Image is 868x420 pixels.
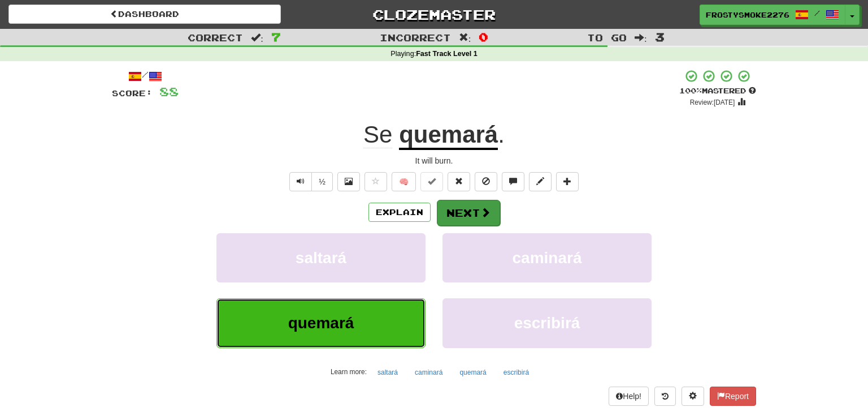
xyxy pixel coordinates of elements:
[529,172,552,191] button: Edit sentence (alt+d)
[587,32,627,43] span: To go
[710,387,756,406] button: Report
[453,364,492,381] button: quemará
[479,30,488,44] span: 0
[409,364,449,381] button: caminará
[216,298,426,348] button: quemará
[655,30,665,44] span: 3
[706,10,789,20] span: FrostySmoke2276
[513,249,582,267] span: caminará
[363,121,392,148] span: Se
[420,172,443,191] button: Set this sentence to 100% Mastered (alt+m)
[475,172,497,191] button: Ignore sentence (alt+i)
[296,249,346,267] span: saltará
[288,314,354,332] span: quemará
[8,5,281,24] a: Dashboard
[437,200,500,226] button: Next
[635,33,647,42] span: :
[287,172,333,191] div: Text-to-speech controls
[497,364,535,381] button: escribirá
[679,86,756,96] div: Mastered
[188,32,243,43] span: Correct
[159,84,179,98] span: 88
[556,172,579,191] button: Add to collection (alt+a)
[331,368,367,376] small: Learn more:
[251,33,263,42] span: :
[654,387,676,406] button: Round history (alt+y)
[514,314,580,332] span: escribirá
[700,5,845,25] a: FrostySmoke2276 /
[442,233,652,282] button: caminará
[679,86,702,95] span: 100 %
[112,155,756,166] div: It will burn.
[311,172,333,191] button: ½
[416,50,478,58] strong: Fast Track Level 1
[364,172,387,191] button: Favorite sentence (alt+f)
[371,364,404,381] button: saltará
[289,172,312,191] button: Play sentence audio (ctl+space)
[392,172,416,191] button: 🧠
[399,121,498,150] u: quemará
[271,30,281,44] span: 7
[112,88,153,98] span: Score:
[459,33,471,42] span: :
[216,233,426,282] button: saltará
[609,387,649,406] button: Help!
[502,172,524,191] button: Discuss sentence (alt+u)
[112,69,179,83] div: /
[337,172,360,191] button: Show image (alt+x)
[448,172,470,191] button: Reset to 0% Mastered (alt+r)
[814,9,820,17] span: /
[368,203,431,222] button: Explain
[298,5,570,24] a: Clozemaster
[380,32,451,43] span: Incorrect
[690,98,735,106] small: Review: [DATE]
[442,298,652,348] button: escribirá
[498,121,505,148] span: .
